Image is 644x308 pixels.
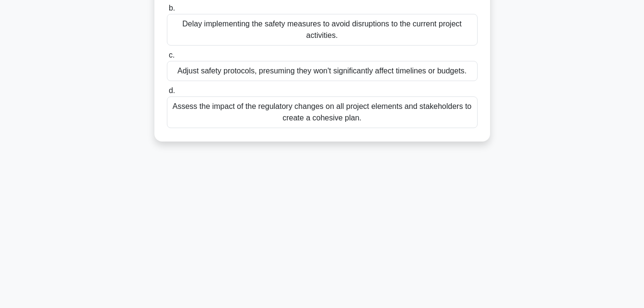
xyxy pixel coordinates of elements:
span: c. [169,51,175,59]
span: b. [169,4,175,12]
div: Adjust safety protocols, presuming they won't significantly affect timelines or budgets. [167,61,478,81]
div: Assess the impact of the regulatory changes on all project elements and stakeholders to create a ... [167,96,478,128]
span: d. [169,86,175,95]
div: Delay implementing the safety measures to avoid disruptions to the current project activities. [167,14,478,46]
